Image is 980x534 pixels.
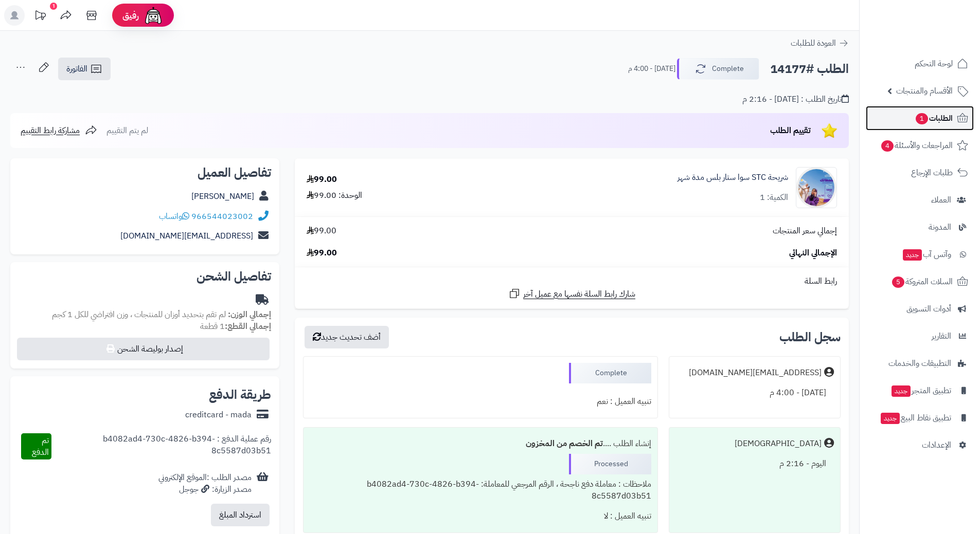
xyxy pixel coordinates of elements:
a: لوحة التحكم [866,51,974,76]
button: استرداد المبلغ [211,504,270,526]
span: لم يتم التقييم [106,124,148,137]
div: تاريخ الطلب : [DATE] - 2:16 م [742,94,849,105]
a: العودة للطلبات [791,37,849,49]
h2: تفاصيل العميل [19,167,271,179]
a: السلات المتروكة5 [866,269,974,294]
div: تنبيه العميل : نعم [310,392,651,412]
span: 4 [881,140,894,152]
a: التقارير [866,324,974,348]
a: الفاتورة [58,58,111,80]
div: creditcard - mada [185,409,252,421]
div: 99.00 [307,174,337,186]
span: الإعدادات [922,438,951,452]
h2: تفاصيل الشحن [19,270,271,283]
a: المدونة [866,215,974,240]
div: الكمية: 1 [760,192,788,204]
div: Complete [569,363,651,383]
a: التطبيقات والخدمات [866,351,974,376]
a: 966544023002 [191,210,253,223]
span: 99.00 [307,247,337,259]
div: الوحدة: 99.00 [307,190,362,201]
span: المدونة [929,220,951,234]
h2: طريقة الدفع [209,389,271,401]
span: طلبات الإرجاع [911,165,953,180]
a: تحديثات المنصة [27,5,53,28]
a: العملاء [866,188,974,212]
span: الطلبات [915,111,953,125]
span: التقارير [932,329,951,343]
small: [DATE] - 4:00 م [628,64,675,74]
div: تنبيه العميل : لا [310,506,651,526]
a: شارك رابط السلة نفسها مع عميل آخر [508,287,635,300]
a: المراجعات والأسئلة4 [866,133,974,158]
a: تطبيق المتجرجديد [866,378,974,403]
span: الفاتورة [66,63,87,75]
span: 99.00 [307,225,336,237]
div: [DEMOGRAPHIC_DATA] [735,438,822,450]
span: جديد [903,249,922,261]
div: اليوم - 2:16 م [675,454,834,474]
a: طلبات الإرجاع [866,160,974,185]
button: Complete [677,58,759,80]
span: وآتس آب [902,247,951,262]
a: الإعدادات [866,433,974,457]
img: logo-2.png [910,26,970,47]
div: Processed [569,454,651,474]
span: مشاركة رابط التقييم [21,124,80,137]
span: جديد [881,413,900,424]
img: 1742498773-5971990908436073199-90x90.jpg [796,167,836,208]
span: جديد [892,385,911,397]
h3: سجل الطلب [779,331,841,343]
div: مصدر الزيارة: جوجل [158,484,252,495]
a: مشاركة رابط التقييم [21,124,97,137]
div: [EMAIL_ADDRESS][DOMAIN_NAME] [689,367,822,379]
span: شارك رابط السلة نفسها مع عميل آخر [523,288,635,300]
a: شريحة STC سوا ستار بلس مدة شهر [678,172,788,183]
div: رقم عملية الدفع : b4082ad4-730c-4826-b394-8c5587d03b51 [51,433,271,460]
a: واتساب [159,210,189,223]
span: 1 [916,113,928,124]
span: الإجمالي النهائي [789,247,837,259]
span: إجمالي سعر المنتجات [773,225,837,237]
h2: الطلب #14177 [770,59,849,80]
span: تقييم الطلب [770,124,811,137]
span: لم تقم بتحديد أوزان للمنتجات ، وزن افتراضي للكل 1 كجم [52,308,226,321]
span: تطبيق نقاط البيع [880,411,951,425]
div: إنشاء الطلب .... [310,434,651,454]
span: السلات المتروكة [891,274,953,289]
strong: إجمالي القطع: [225,320,271,333]
span: المراجعات والأسئلة [880,138,953,153]
div: 1 [50,3,57,10]
span: التطبيقات والخدمات [888,356,951,371]
span: لوحة التحكم [915,57,953,71]
button: أضف تحديث جديد [305,326,389,348]
img: ai-face.png [143,5,164,26]
a: [EMAIL_ADDRESS][DOMAIN_NAME] [120,230,253,242]
div: رابط السلة [299,275,845,287]
div: [DATE] - 4:00 م [675,383,834,403]
span: الأقسام والمنتجات [896,84,953,98]
span: العودة للطلبات [791,37,836,49]
a: وآتس آبجديد [866,242,974,267]
div: مصدر الطلب :الموقع الإلكتروني [158,472,252,495]
span: رفيق [122,9,139,22]
a: تطبيق نقاط البيعجديد [866,406,974,430]
strong: إجمالي الوزن: [228,308,271,321]
div: ملاحظات : معاملة دفع ناجحة ، الرقم المرجعي للمعاملة: b4082ad4-730c-4826-b394-8c5587d03b51 [310,474,651,506]
a: أدوات التسويق [866,297,974,321]
span: أدوات التسويق [906,302,951,316]
span: تم الدفع [32,434,49,458]
button: إصدار بوليصة الشحن [17,338,270,360]
span: تطبيق المتجر [890,383,951,398]
b: تم الخصم من المخزون [526,437,603,450]
span: العملاء [931,193,951,207]
a: [PERSON_NAME] [191,190,254,202]
span: 5 [892,277,904,288]
a: الطلبات1 [866,106,974,131]
small: 1 قطعة [200,320,271,333]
